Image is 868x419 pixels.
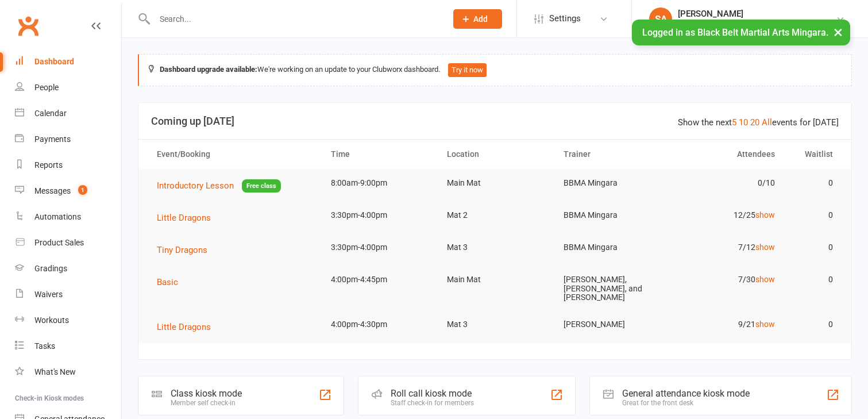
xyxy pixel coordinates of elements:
div: Calendar [34,109,67,118]
td: BBMA Mingara [553,234,669,261]
a: show [755,243,775,252]
td: 9/21 [669,311,785,338]
a: Product Sales [15,230,121,256]
td: 8:00am-9:00pm [321,170,437,197]
a: Waivers [15,282,121,307]
span: Introductory Lesson [157,180,234,191]
div: Member self check-in [171,399,242,407]
a: Automations [15,204,121,230]
a: 10 [739,117,748,128]
button: Little Dragons [157,211,219,225]
a: 20 [750,117,759,128]
td: Mat 3 [437,234,553,261]
a: Calendar [15,101,121,126]
button: Add [453,9,502,29]
span: Tiny Dragons [157,245,207,255]
td: 0 [785,234,843,261]
td: 0 [785,311,843,338]
strong: Dashboard upgrade available: [160,65,257,74]
td: 7/30 [669,266,785,293]
th: Attendees [669,140,785,169]
a: Dashboard [15,49,121,75]
a: People [15,75,121,101]
span: Settings [549,6,581,32]
div: Show the next events for [DATE] [678,116,839,129]
th: Waitlist [785,140,843,169]
div: Payments [34,134,71,144]
div: Gradings [34,264,67,273]
a: Reports [15,152,121,178]
div: Tasks [34,341,55,351]
a: Payments [15,126,121,152]
td: Main Mat [437,170,553,197]
td: 3:30pm-4:00pm [321,234,437,261]
button: Introductory LessonFree class [157,179,281,193]
th: Trainer [553,140,669,169]
a: All [762,117,772,128]
div: Dashboard [34,57,74,66]
div: Workouts [34,316,69,325]
td: Mat 3 [437,311,553,338]
a: Messages 1 [15,178,121,204]
button: × [828,20,848,44]
h3: Coming up [DATE] [151,116,839,127]
td: BBMA Mingara [553,202,669,229]
a: show [755,275,775,284]
div: We're working on an update to your Clubworx dashboard. [138,54,852,86]
div: [PERSON_NAME] [678,9,836,19]
a: show [755,210,775,220]
td: 3:30pm-4:00pm [321,202,437,229]
div: Messages [34,186,71,195]
th: Event/Booking [146,140,321,169]
td: [PERSON_NAME], [PERSON_NAME], and [PERSON_NAME] [553,266,669,311]
div: SA [649,7,672,30]
div: Reports [34,160,63,170]
td: 4:00pm-4:30pm [321,311,437,338]
td: 0 [785,202,843,229]
div: Class kiosk mode [171,388,242,399]
th: Location [437,140,553,169]
input: Search... [151,11,438,27]
th: Time [321,140,437,169]
span: Logged in as Black Belt Martial Arts Mingara. [642,27,828,38]
div: People [34,83,59,92]
td: BBMA Mingara [553,170,669,197]
span: 1 [78,185,87,195]
td: 12/25 [669,202,785,229]
td: Main Mat [437,266,553,293]
div: Black Belt Martial Arts [GEOGRAPHIC_DATA] [678,19,836,29]
td: Mat 2 [437,202,553,229]
button: Tiny Dragons [157,243,215,257]
td: 0 [785,266,843,293]
div: General attendance kiosk mode [622,388,750,399]
div: Staff check-in for members [391,399,474,407]
a: Workouts [15,307,121,333]
div: What's New [34,367,76,376]
a: 5 [732,117,736,128]
td: 0/10 [669,170,785,197]
div: Product Sales [34,238,84,247]
button: Try it now [448,63,487,77]
td: 4:00pm-4:45pm [321,266,437,293]
a: show [755,320,775,329]
div: Automations [34,212,81,221]
span: Free class [242,179,281,193]
td: 0 [785,170,843,197]
div: Waivers [34,290,63,299]
span: Basic [157,277,178,287]
span: Add [473,14,488,24]
span: Little Dragons [157,322,211,332]
button: Little Dragons [157,320,219,334]
div: Roll call kiosk mode [391,388,474,399]
button: Basic [157,275,186,289]
td: [PERSON_NAME] [553,311,669,338]
a: Gradings [15,256,121,282]
span: Little Dragons [157,213,211,223]
td: 7/12 [669,234,785,261]
a: Tasks [15,333,121,359]
a: Clubworx [14,11,43,40]
a: What's New [15,359,121,385]
div: Great for the front desk [622,399,750,407]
